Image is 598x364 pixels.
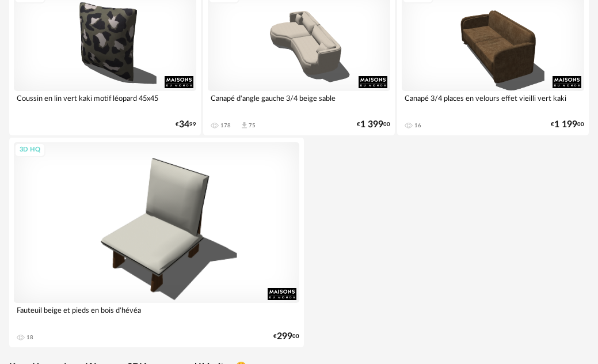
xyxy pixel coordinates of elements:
span: 1 199 [554,121,577,128]
div: 18 [26,334,33,341]
span: 34 [179,121,189,128]
div: 16 [414,122,421,129]
div: Coussin en lin vert kaki motif léopard 45x45 [14,91,196,114]
div: € 00 [357,121,390,128]
div: Fauteuil beige et pieds en bois d'hévéa [14,303,299,326]
span: 299 [277,333,292,340]
div: 3D HQ [14,143,45,157]
span: 1 399 [360,121,383,128]
div: € 99 [176,121,196,128]
div: € 00 [273,333,299,340]
div: Canapé 3/4 places en velours effet vieilli vert kaki [402,91,584,114]
div: 75 [249,122,256,129]
div: 178 [220,122,231,129]
a: 3D HQ Fauteuil beige et pieds en bois d'hévéa 18 €29900 [9,138,304,347]
div: Canapé d'angle gauche 3/4 beige sable [208,91,390,114]
div: € 00 [551,121,584,128]
span: Download icon [240,121,249,130]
